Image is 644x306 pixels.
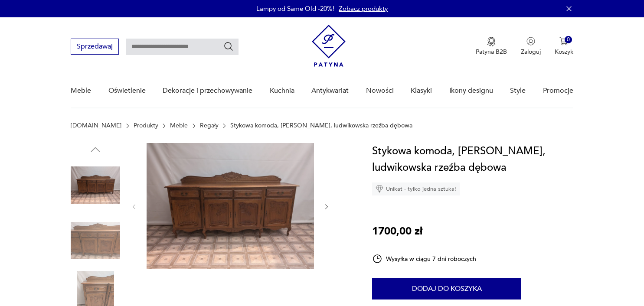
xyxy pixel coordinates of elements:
[476,37,507,56] a: Ikona medaluPatyna B2B
[366,74,394,107] a: Nowości
[312,25,346,67] img: Patyna - sklep z meblami i dekoracjami vintage
[565,36,572,43] div: 0
[200,122,219,129] a: Regały
[71,39,119,55] button: Sprzedawaj
[270,74,294,107] a: Kuchnia
[71,74,91,107] a: Meble
[372,223,422,240] p: 1700,00 zł
[510,74,526,107] a: Style
[487,37,496,46] img: Ikona medalu
[372,182,460,195] div: Unikat - tylko jedna sztuka!
[476,37,507,56] button: Patyna B2B
[449,74,493,107] a: Ikony designu
[223,41,234,52] button: Szukaj
[71,122,121,129] a: [DOMAIN_NAME]
[372,254,476,264] div: Wysyłka w ciągu 7 dni roboczych
[521,48,541,56] p: Zaloguj
[411,74,432,107] a: Klasyki
[170,122,188,129] a: Meble
[71,216,120,265] img: Zdjęcie produktu Stykowa komoda, bufet, ludwikowska rzeźba dębowa
[147,143,314,269] img: Zdjęcie produktu Stykowa komoda, bufet, ludwikowska rzeźba dębowa
[311,74,349,107] a: Antykwariat
[339,4,388,13] a: Zobacz produkty
[555,37,573,56] button: 0Koszyk
[256,4,334,13] p: Lampy od Same Old -20%!
[555,48,573,56] p: Koszyk
[71,160,120,210] img: Zdjęcie produktu Stykowa komoda, bufet, ludwikowska rzeźba dębowa
[134,122,158,129] a: Produkty
[521,37,541,56] button: Zaloguj
[376,185,383,193] img: Ikona diamentu
[108,74,146,107] a: Oświetlenie
[163,74,252,107] a: Dekoracje i przechowywanie
[543,74,573,107] a: Promocje
[476,48,507,56] p: Patyna B2B
[71,44,119,50] a: Sprzedawaj
[559,37,568,46] img: Ikona koszyka
[526,37,535,46] img: Ikonka użytkownika
[230,122,412,129] p: Stykowa komoda, [PERSON_NAME], ludwikowska rzeźba dębowa
[372,278,521,299] button: Dodaj do koszyka
[372,143,573,176] h1: Stykowa komoda, [PERSON_NAME], ludwikowska rzeźba dębowa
